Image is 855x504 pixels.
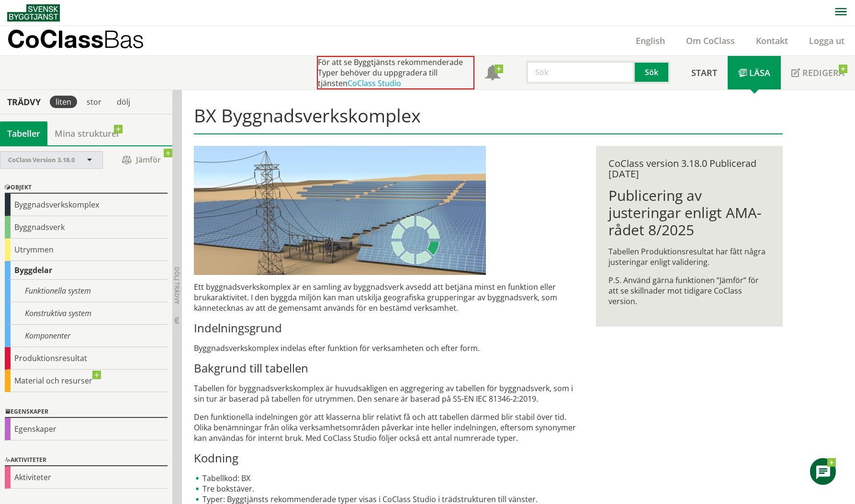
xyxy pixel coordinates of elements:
[50,96,77,108] div: liten
[5,216,168,239] div: Byggnadsverk
[781,56,855,89] a: Redigera
[348,78,401,88] a: CoClass Studio
[5,347,168,370] div: Produktionsresultat
[675,35,745,46] a: Om CoClass
[728,56,781,89] a: Läsa
[2,97,46,107] div: Trädvy
[112,152,170,168] span: Jämför
[608,246,770,267] p: Tabellen Produktionsresultat har fått några justeringar enligt validering.
[608,275,770,307] p: P.S. Använd gärna funktionen ”Jämför” för att se skillnader mot tidigare CoClass version.
[802,67,844,78] span: Redigera
[5,182,168,194] div: Objekt
[392,216,439,264] img: Laddar
[194,105,782,134] h1: BX Byggnadsverkskomplex
[526,61,635,84] input: Sök
[5,466,168,489] div: Aktiviteter
[7,33,144,44] p: CoClass
[7,4,60,22] img: Svensk Byggtjänst
[5,370,168,392] div: Material och resurser
[5,194,168,216] div: Byggnadsverkskomplex
[5,455,168,466] div: Aktiviteter
[103,25,144,53] span: Bas
[5,325,168,347] div: Komponenter
[194,146,486,275] img: 37641-solenergisiemensstor.jpg
[7,26,165,55] a: CoClassBas
[608,158,770,179] div: CoClass version 3.18.0 Publicerad [DATE]
[635,61,670,84] button: Sök
[625,35,675,46] a: English
[745,35,799,46] a: Kontakt
[8,155,75,164] span: CoClass Version 3.18.0
[194,383,581,404] p: Tabellen för byggnadsverkskomplex är huvudsakligen en aggregering av tabellen för byggnadsverk, s...
[5,261,168,280] div: Byggdelar
[47,121,127,145] a: Mina strukturer
[194,361,581,375] h3: Bakgrund till tabellen
[485,66,500,81] span: Notifikationer
[5,280,168,302] div: Funktionella system
[5,239,168,261] div: Utrymmen
[111,96,136,108] div: dölj
[5,406,168,418] div: Egenskaper
[681,56,728,89] a: Start
[317,56,474,89] div: För att se Byggtjänsts rekommenderade Typer behöver du uppgradera till tjänsten
[173,267,181,304] span: Dölj trädvy
[194,321,581,335] h3: Indelningsgrund
[799,35,855,46] a: Logga ut
[81,96,107,108] div: stor
[194,412,581,443] p: Den funktionella indelningen gör att klasserna blir relativt få och att tabellen därmed blir stab...
[608,187,770,239] h1: Publicering av justeringar enligt AMA-rådet 8/2025
[194,483,581,494] li: Tre bokstäver.
[5,418,168,440] div: Egenskaper
[194,473,581,483] li: Tabellkod: BX
[749,67,770,78] span: Läsa
[691,67,717,78] span: Start
[194,451,581,465] h3: Kodning
[5,302,168,325] div: Konstruktiva system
